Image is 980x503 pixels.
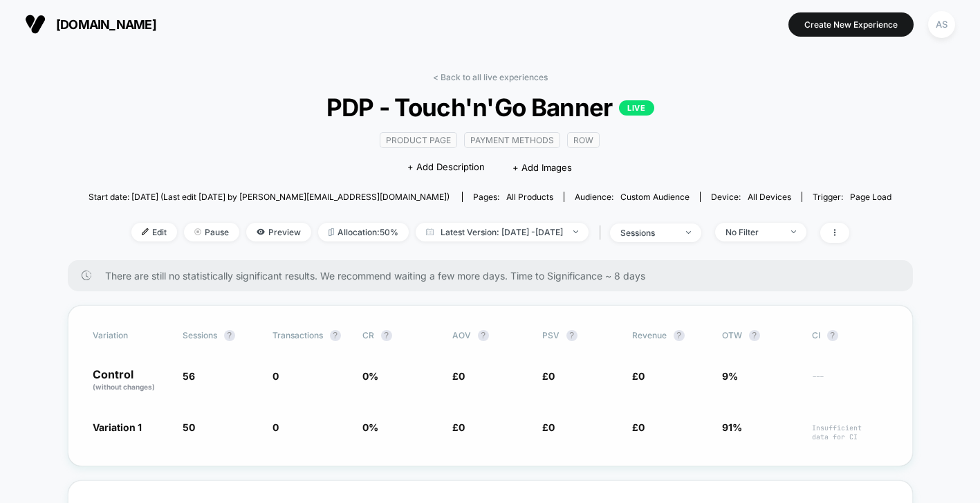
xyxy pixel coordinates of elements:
span: Start date: [DATE] (Last edit [DATE] by [PERSON_NAME][EMAIL_ADDRESS][DOMAIN_NAME]) [89,192,450,202]
span: Page Load [850,192,891,202]
span: (without changes) [93,383,155,391]
span: + Add Images [512,162,572,173]
button: ? [674,330,685,341]
button: ? [749,330,760,341]
span: £ [452,421,465,433]
span: all products [506,192,553,202]
span: 0 [272,421,279,433]
span: CI [812,330,888,341]
span: 0 [459,421,465,433]
span: all devices [748,192,791,202]
div: Trigger: [813,192,891,202]
span: + Add Description [407,161,485,174]
div: Audience: [575,192,690,202]
button: ? [566,330,577,341]
span: £ [632,421,645,433]
span: payment methods [464,132,560,148]
span: Edit [131,223,177,241]
img: rebalance [329,228,334,236]
span: [DOMAIN_NAME] [56,17,156,32]
span: Allocation: 50% [318,223,409,241]
img: calendar [426,228,434,235]
span: £ [542,421,555,433]
img: end [791,230,796,233]
span: 0 [548,370,555,382]
div: AS [928,11,955,38]
div: Pages: [473,192,553,202]
div: No Filter [725,227,781,237]
img: end [194,228,201,235]
span: 0 [459,370,465,382]
span: 91% [722,421,742,433]
span: £ [632,370,645,382]
a: < Back to all live experiences [433,72,548,82]
span: PSV [542,330,560,340]
span: Sessions [183,330,217,340]
button: Create New Experience [788,12,914,37]
span: There are still no statistically significant results. We recommend waiting a few more days . Time... [105,270,885,282]
span: Preview [246,223,311,241]
span: £ [452,370,465,382]
img: end [686,231,691,234]
span: Device: [700,192,802,202]
span: Product Page [380,132,457,148]
button: ? [381,330,392,341]
span: --- [812,372,888,392]
span: OTW [722,330,798,341]
span: 0 % [362,370,378,382]
span: Custom Audience [620,192,690,202]
span: Variation 1 [93,421,142,433]
span: 9% [722,370,738,382]
span: AOV [452,330,471,340]
span: | [595,223,610,243]
span: PDP - Touch'n'Go Banner [129,93,851,122]
p: LIVE [619,100,654,116]
span: Revenue [632,330,667,340]
span: CR [362,330,374,340]
span: 56 [183,370,195,382]
div: sessions [620,228,676,238]
span: 0 [272,370,279,382]
button: [DOMAIN_NAME] [21,13,160,35]
span: 50 [183,421,195,433]
p: Control [93,369,169,392]
span: Variation [93,330,169,341]
span: £ [542,370,555,382]
button: AS [924,10,959,39]
img: edit [142,228,149,235]
span: 0 [548,421,555,433]
span: 0 % [362,421,378,433]
span: Transactions [272,330,323,340]
span: Pause [184,223,239,241]
button: ? [330,330,341,341]
span: ROW [567,132,600,148]
span: 0 [638,370,645,382]
button: ? [827,330,838,341]
span: 0 [638,421,645,433]
button: ? [478,330,489,341]
span: Insufficient data for CI [812,423,888,441]
span: Latest Version: [DATE] - [DATE] [416,223,589,241]
img: Visually logo [25,14,46,35]
button: ? [224,330,235,341]
img: end [573,230,578,233]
